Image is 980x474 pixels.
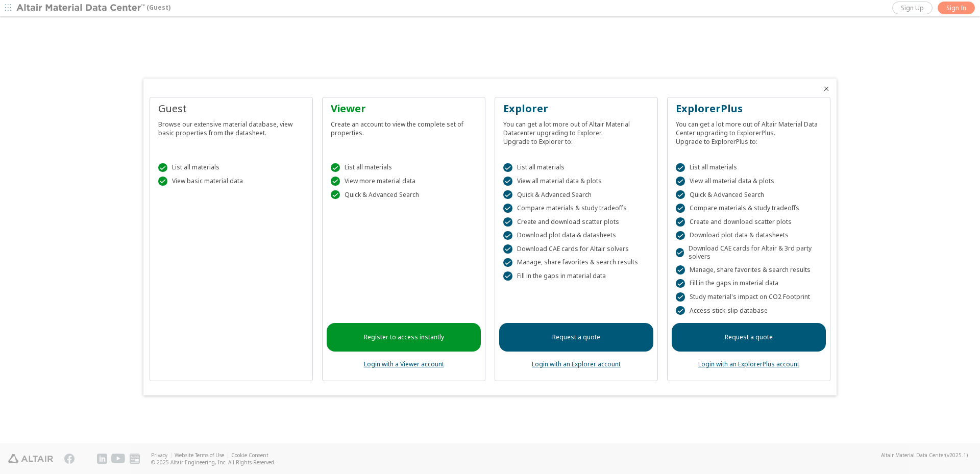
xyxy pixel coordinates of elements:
div:  [676,177,685,186]
div: Study material's impact on CO2 Footprint [676,292,822,302]
div:  [158,177,167,186]
div:  [676,292,685,302]
div:  [331,177,340,186]
div: Quick & Advanced Search [676,190,822,199]
div: Compare materials & study tradeoffs [503,204,649,213]
div: Browse our extensive material database, view basic properties from the datasheet. [158,116,304,137]
div:  [676,306,685,315]
div: You can get a lot more out of Altair Material Data Center upgrading to ExplorerPlus. Upgrade to E... [676,116,822,146]
div: View more material data [331,177,477,186]
div: Create and download scatter plots [676,217,822,227]
div:  [676,248,684,257]
div:  [676,279,685,288]
div: View basic material data [158,177,304,186]
div: View all material data & plots [503,177,649,186]
div:  [503,244,512,254]
a: Register to access instantly [327,323,481,352]
div: Fill in the gaps in material data [676,279,822,288]
a: Login with an Explorer account [532,360,621,368]
div:  [331,190,340,199]
div: Manage, share favorites & search results [676,265,822,275]
div: Download CAE cards for Altair solvers [503,244,649,254]
div:  [676,204,685,213]
div:  [676,163,685,172]
div:  [503,217,512,227]
div:  [503,258,512,267]
div:  [503,271,512,281]
div: Guest [158,102,304,116]
div:  [503,231,512,240]
div: Access stick-slip database [676,306,822,315]
div:  [676,231,685,240]
div:  [676,217,685,227]
div: Viewer [331,102,477,116]
div: List all materials [158,163,304,172]
a: Request a quote [499,323,653,352]
div: Manage, share favorites & search results [503,258,649,267]
div: View all material data & plots [676,177,822,186]
div: List all materials [676,163,822,172]
div: List all materials [331,163,477,172]
div:  [676,265,685,275]
div: Download plot data & datasheets [676,231,822,240]
div: Quick & Advanced Search [331,190,477,199]
div: Create an account to view the complete set of properties. [331,116,477,137]
a: Login with a Viewer account [364,360,444,368]
div: Download CAE cards for Altair & 3rd party solvers [676,244,822,261]
a: Request a quote [672,323,826,352]
div:  [503,177,512,186]
div: List all materials [503,163,649,172]
div:  [331,163,340,172]
div:  [676,190,685,199]
div: Quick & Advanced Search [503,190,649,199]
div: Compare materials & study tradeoffs [676,204,822,213]
button: Close [822,85,830,93]
div:  [503,204,512,213]
div: ExplorerPlus [676,102,822,116]
div: Explorer [503,102,649,116]
div: You can get a lot more out of Altair Material Datacenter upgrading to Explorer. Upgrade to Explor... [503,116,649,146]
div: Create and download scatter plots [503,217,649,227]
div: Download plot data & datasheets [503,231,649,240]
div:  [158,163,167,172]
a: Login with an ExplorerPlus account [698,360,799,368]
div:  [503,190,512,199]
div:  [503,163,512,172]
div: Fill in the gaps in material data [503,271,649,281]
